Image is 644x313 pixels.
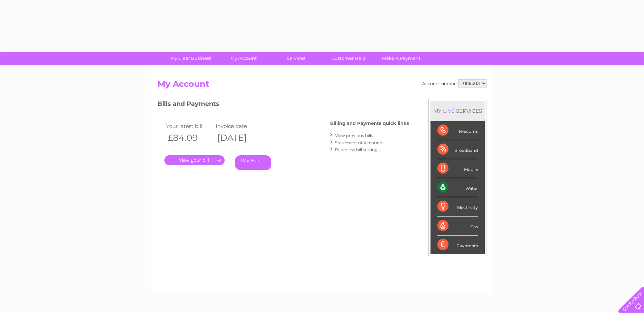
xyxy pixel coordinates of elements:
[437,140,478,159] div: Broadband
[214,131,264,145] th: [DATE]
[437,159,478,178] div: Mobile
[162,52,219,65] a: My Clear Business
[164,155,225,165] a: .
[442,108,456,114] div: LIVE
[422,79,487,88] div: Account number
[335,133,373,138] a: View previous bills
[215,52,272,65] a: My Account
[437,217,478,236] div: Gas
[320,52,377,65] a: Customer Help
[437,121,478,140] div: Telecoms
[214,121,264,131] td: Invoice date
[437,197,478,216] div: Electricity
[437,236,478,254] div: Payments
[330,121,409,126] h4: Billing and Payments quick links
[157,79,487,92] h2: My Account
[335,140,383,145] a: Statement of Accounts
[373,52,430,65] a: Make A Payment
[335,147,380,152] a: Paperless bill settings
[267,52,325,65] a: Services
[157,99,409,111] h3: Bills and Payments
[235,155,271,170] a: Pay Here
[164,131,214,145] th: £84.09
[437,178,478,197] div: Water
[164,121,214,131] td: Your latest bill
[430,101,485,121] div: MY SERVICES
